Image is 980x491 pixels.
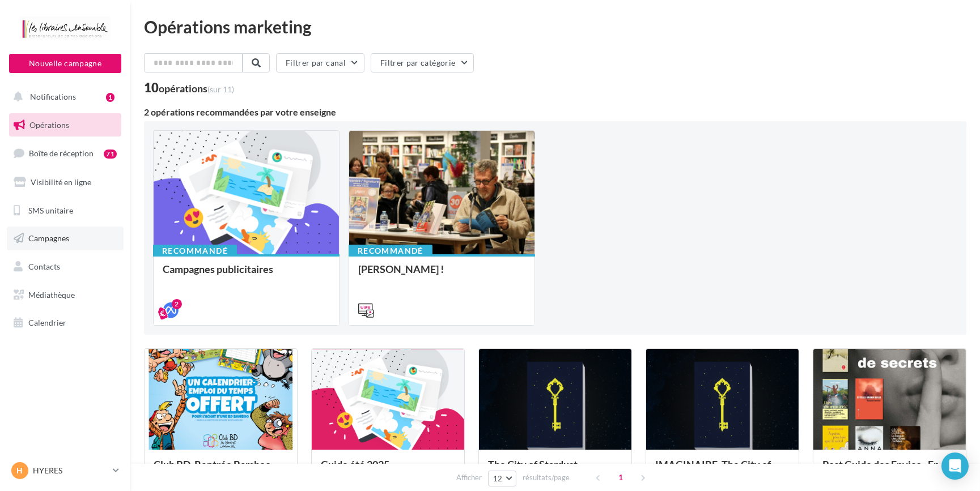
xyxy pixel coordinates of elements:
[9,54,121,73] button: Nouvelle campagne
[349,245,432,257] div: Recommandé
[276,53,364,72] button: Filtrer par canal
[7,311,124,335] a: Calendrier
[7,255,124,279] a: Contacts
[207,84,234,94] span: (sur 11)
[612,468,630,486] span: 1
[28,262,60,271] span: Contacts
[28,205,73,215] span: SMS unitaire
[17,465,23,476] span: H
[144,18,966,35] div: Opérations marketing
[371,53,474,72] button: Filtrer par catégorie
[321,459,455,481] div: Guide été 2025
[163,263,330,286] div: Campagnes publicitaires
[456,472,482,483] span: Afficher
[7,170,124,194] a: Visibilité en ligne
[7,113,124,137] a: Opérations
[159,83,234,93] div: opérations
[941,452,969,480] div: Open Intercom Messenger
[106,93,114,102] div: 1
[33,465,108,476] p: HYERES
[154,459,288,481] div: Club BD_Rentrée Bamboo
[488,471,517,486] button: 12
[7,85,119,109] button: Notifications 1
[28,290,75,300] span: Médiathèque
[31,177,91,187] span: Visibilité en ligne
[172,299,182,309] div: 2
[488,459,622,481] div: The City of Stardust
[7,227,124,250] a: Campagnes
[655,459,790,481] div: IMAGINAIRE_The City of Stardust
[30,92,76,101] span: Notifications
[7,199,124,223] a: SMS unitaire
[144,108,966,117] div: 2 opérations recommandées par votre enseigne
[7,283,124,307] a: Médiathèque
[29,148,94,158] span: Boîte de réception
[29,120,69,130] span: Opérations
[7,141,124,165] a: Boîte de réception71
[28,318,66,327] span: Calendrier
[28,233,69,243] span: Campagnes
[104,150,117,159] div: 71
[493,474,503,483] span: 12
[153,245,237,257] div: Recommandé
[523,472,570,483] span: résultats/page
[358,263,525,286] div: [PERSON_NAME] !
[822,459,957,481] div: Post Guide des Envies - Envies de secrets
[9,460,121,481] a: H HYERES
[144,82,234,94] div: 10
